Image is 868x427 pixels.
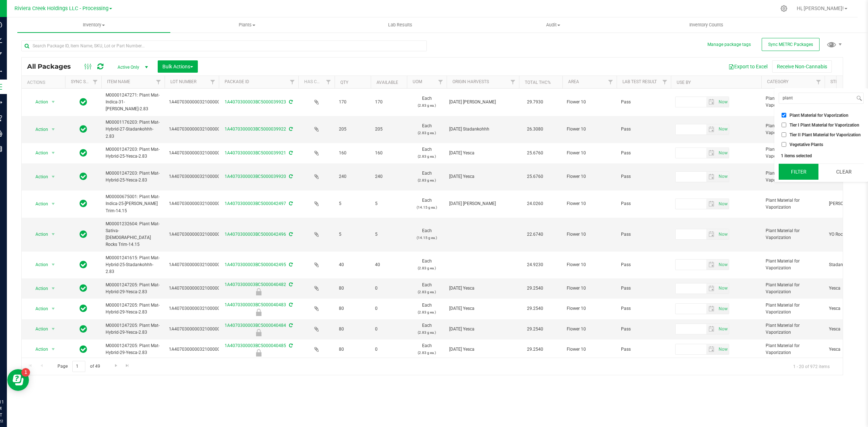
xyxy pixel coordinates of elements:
span: Flower 10 [567,126,612,133]
span: Pass [621,99,667,106]
div: Value 1: 2025-07-07 Yesca [449,346,517,353]
div: Value 1: 2025-06-30 Stambaugh GC [449,99,517,106]
a: Filter [507,76,519,88]
p: (2.83 g ea.) [411,329,442,336]
th: Has COA [298,76,335,89]
a: Qty [340,80,348,85]
span: Set Current date [717,229,729,240]
span: Action [29,344,48,354]
a: Area [568,79,579,84]
span: Flower 10 [567,99,612,106]
span: 26.3080 [523,124,547,134]
span: Each [411,282,442,295]
span: Flower 10 [567,231,612,238]
a: Lot Number [170,79,196,84]
span: M00001241615: Plant Mat-Hybrid-25-Stadankohhh-2.83 [106,255,160,276]
span: Action [29,324,48,334]
a: Category [767,79,788,84]
span: Each [411,197,442,211]
a: Filter [659,76,671,88]
span: Each [411,258,442,272]
span: Each [411,123,442,136]
span: 40 [339,261,366,268]
span: In Sync [80,171,87,182]
span: 1A4070300000321000001076 [169,173,230,180]
span: Sync from Compliance System [288,262,293,267]
span: select [706,172,717,182]
span: Riviera Creek Holdings LLC - Processing [14,5,109,12]
span: Plant Material for Vaporization [790,113,848,118]
span: Flower 10 [567,150,612,157]
span: 22.6740 [523,229,547,240]
span: Each [411,322,442,336]
span: Each [411,342,442,356]
span: Pass [621,173,667,180]
a: Strain [830,79,845,84]
span: select [706,304,717,314]
span: 29.2540 [523,283,547,294]
span: M00001247271: Plant Mat-Indica-31-[PERSON_NAME]-2.83 [106,92,160,113]
a: Lab Test Result [622,79,657,84]
a: 1A4070300003BC5000039921 [225,150,286,155]
a: Filter [153,76,165,88]
p: (2.83 g ea.) [411,265,442,272]
a: Available [376,80,398,85]
div: Value 1: 2025-06-23 Yesca [449,150,517,157]
span: Plant Material for Vaporization [766,227,820,241]
span: Flower 10 [567,285,612,292]
span: Pass [621,346,667,353]
p: (2.83 g ea.) [411,289,442,295]
p: (2.83 g ea.) [411,102,442,109]
iframe: Resource center unread badge [21,368,30,377]
span: Set Current date [717,124,729,134]
span: Plant Material for Vaporization [766,302,820,316]
span: Set Current date [717,199,729,209]
span: M00001232604: Plant Mat-Sativa-[DEMOGRAPHIC_DATA] Rocks Trim-14.15 [106,221,160,248]
a: Filter [286,76,298,88]
span: Sync from Compliance System [288,343,293,348]
span: In Sync [80,283,87,293]
a: Audit [477,17,630,33]
span: Action [29,148,48,158]
span: select [706,124,717,134]
div: Final Check Lock [218,329,299,336]
span: Set Current date [717,344,729,355]
a: 1A4070300003BC5000040484 [225,323,286,328]
div: Final Check Lock [218,349,299,356]
p: (2.83 g ea.) [411,309,442,316]
span: 1 - 20 of 972 items [787,361,835,372]
span: Sync from Compliance System [288,99,293,104]
a: 1A4070300003BC5000042495 [225,262,286,267]
span: Flower 10 [567,200,612,207]
span: In Sync [80,260,87,270]
a: 1A4070300003BC5000042496 [225,232,286,237]
span: Sync from Compliance System [288,174,293,179]
span: Flower 10 [567,173,612,180]
button: Sync METRC Packages [762,38,820,51]
span: 240 [339,173,366,180]
span: 40 [375,261,403,268]
span: Pass [621,261,667,268]
div: Actions [27,80,62,85]
span: select [706,283,717,294]
span: Each [411,95,442,109]
span: select [717,304,729,314]
input: Search [779,93,855,103]
span: 29.2540 [523,303,547,314]
span: Page of 49 [51,361,106,372]
span: select [717,172,729,182]
span: In Sync [80,124,87,134]
a: Inventory [17,17,170,33]
span: Sync from Compliance System [288,323,293,328]
span: 1A4070300000321000001022 [169,261,230,268]
span: Plant Material for Vaporization [766,146,820,160]
span: select [717,97,729,107]
span: 1A4070300000321000001199 [169,305,230,312]
input: Tier II Plant Material for Vaporization [782,132,786,137]
span: 24.9230 [523,260,547,270]
span: select [706,199,717,209]
span: 205 [375,126,403,133]
span: Set Current date [717,171,729,182]
input: Vegetative Plants [782,142,786,147]
span: 1A4070300000321000001199 [169,346,230,353]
